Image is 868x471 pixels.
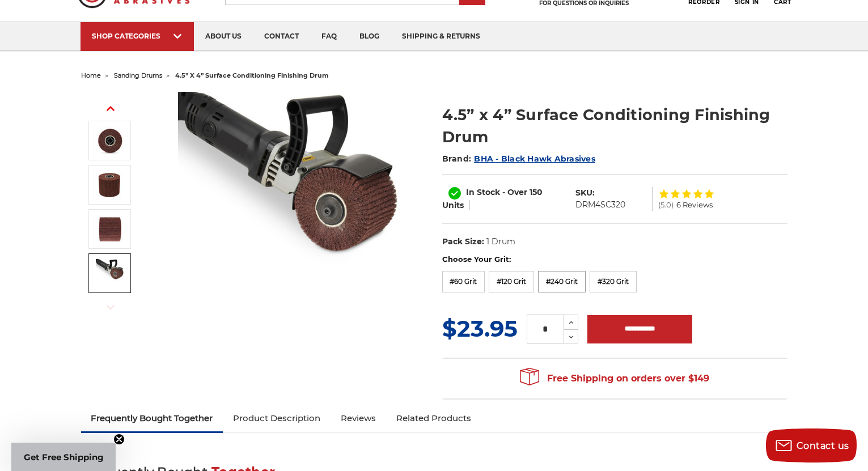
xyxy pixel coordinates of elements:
span: 4.5” x 4” surface conditioning finishing drum [175,71,329,79]
span: 150 [530,187,543,197]
h1: 4.5” x 4” Surface Conditioning Finishing Drum [442,104,787,148]
a: BHA - Black Hawk Abrasives [474,154,595,164]
a: about us [194,22,253,51]
a: Frequently Bought Together [81,406,223,431]
a: faq [310,22,348,51]
a: Reviews [331,406,386,431]
div: Get Free ShippingClose teaser [11,443,116,471]
a: shipping & returns [391,22,492,51]
a: home [81,71,101,79]
button: Close teaser [113,434,125,445]
span: $23.95 [442,315,518,342]
span: Free Shipping on orders over $149 [520,367,709,390]
span: In Stock [466,187,500,197]
a: Related Products [386,406,481,431]
dt: SKU: [575,187,595,199]
a: contact [253,22,310,51]
img: 4.5 Inch Surface Conditioning Finishing Drum [178,92,405,319]
img: 4.5” x 4” Surface Conditioning Finishing Drum [96,215,124,243]
span: Units [442,200,464,210]
span: Get Free Shipping [24,452,104,462]
span: Contact us [797,440,849,451]
button: Next [97,295,124,320]
img: 4.5” x 4” Surface Conditioning Finishing Drum [96,259,124,287]
dt: Pack Size: [442,236,484,248]
span: (5.0) [658,201,674,209]
dd: 1 Drum [486,236,515,248]
span: - Over [502,187,527,197]
span: Brand: [442,154,472,164]
img: 4.5" x 4" Surface Conditioning Finishing Drum - 3/4 Inch Quad Key Arbor [96,126,124,155]
div: SHOP CATEGORIES [92,32,183,40]
button: Contact us [766,428,857,462]
button: Previous [97,96,124,121]
dd: DRM4SC320 [575,199,625,211]
span: 6 Reviews [676,201,713,209]
a: Product Description [223,406,331,431]
label: Choose Your Grit: [442,254,787,265]
a: sanding drums [114,71,162,79]
a: blog [348,22,391,51]
img: Non Woven Finishing Sanding Drum [96,171,124,199]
